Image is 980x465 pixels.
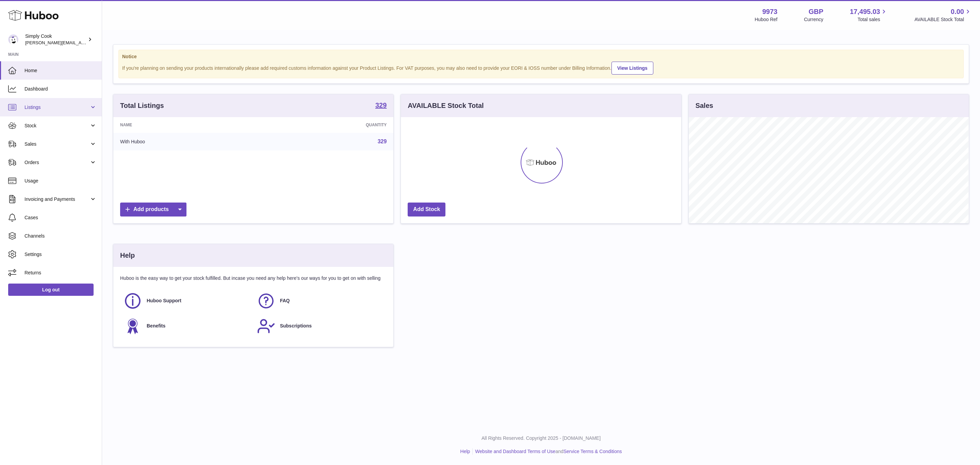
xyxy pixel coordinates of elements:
a: 329 [378,139,387,144]
div: Huboo Ref [755,16,778,23]
span: [PERSON_NAME][EMAIL_ADDRESS][DOMAIN_NAME] [25,40,136,45]
a: Log out [8,284,94,296]
span: Total sales [857,16,888,23]
th: Quantity [261,117,393,133]
h3: Sales [696,101,713,110]
div: If you're planning on sending your products internationally please add required customs informati... [122,61,960,75]
span: FAQ [280,298,290,304]
span: Usage [24,178,97,184]
span: 0.00 [951,7,964,16]
a: Help [460,449,470,454]
span: Benefits [147,323,165,329]
a: 17,495.03 Total sales [850,7,888,23]
span: AVAILABLE Stock Total [914,16,972,23]
span: Orders [24,159,89,166]
div: Currency [804,16,823,23]
strong: 9973 [762,7,778,16]
th: Name [113,117,261,133]
span: Stock [24,123,89,129]
h3: Help [120,251,135,260]
td: With Huboo [113,133,261,150]
img: emma@simplycook.com [8,34,18,45]
p: All Rights Reserved. Copyright 2025 - [DOMAIN_NAME] [108,435,975,442]
a: Subscriptions [257,317,383,335]
span: Dashboard [24,86,97,92]
a: Website and Dashboard Terms of Use [475,449,555,454]
div: Simply Cook [25,33,86,46]
span: Settings [24,251,97,258]
span: Home [24,67,97,74]
span: Cases [24,214,97,221]
a: Add Stock [408,203,445,217]
span: Channels [24,233,97,239]
a: FAQ [257,292,383,310]
a: Benefits [124,317,250,335]
span: Listings [24,104,89,111]
strong: GBP [808,7,823,16]
li: and [473,448,622,455]
a: 329 [375,102,387,110]
a: Add products [120,203,186,217]
a: 0.00 AVAILABLE Stock Total [914,7,972,23]
span: Huboo Support [147,298,181,304]
a: Service Terms & Conditions [563,449,622,454]
strong: Notice [122,53,960,60]
h3: Total Listings [120,101,164,110]
p: Huboo is the easy way to get your stock fulfilled. But incase you need any help here's our ways f... [120,275,387,282]
span: 17,495.03 [850,7,880,16]
strong: 329 [375,102,387,109]
span: Returns [24,270,97,276]
span: Invoicing and Payments [24,196,89,203]
a: View Listings [611,62,653,75]
span: Sales [24,141,89,147]
span: Subscriptions [280,323,312,329]
h3: AVAILABLE Stock Total [408,101,484,110]
a: Huboo Support [124,292,250,310]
